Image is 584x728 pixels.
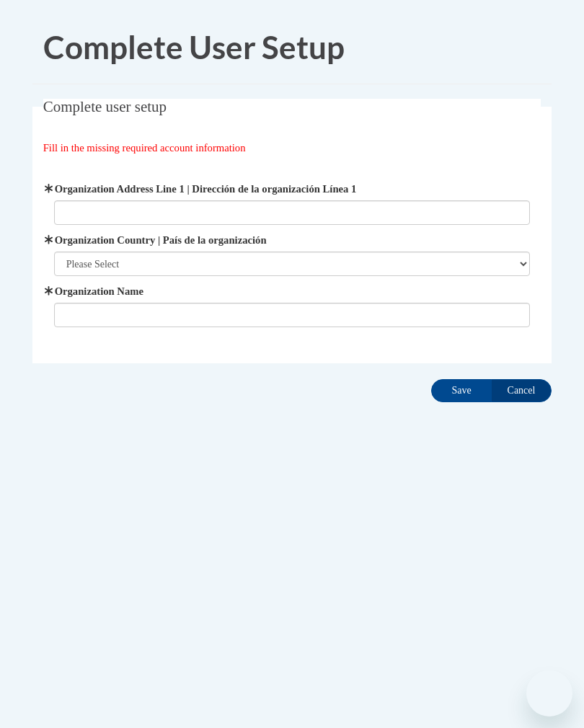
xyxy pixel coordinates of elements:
[43,28,345,66] span: Complete User Setup
[431,379,492,402] input: Save
[54,200,531,225] input: Metadata input
[54,303,531,327] input: Metadata input
[54,181,531,197] label: Organization Address Line 1 | Dirección de la organización Línea 1
[526,670,572,716] iframe: Button to launch messaging window
[54,283,531,299] label: Organization Name
[43,98,167,115] span: Complete user setup
[43,142,246,154] span: Fill in the missing required account information
[54,232,531,248] label: Organization Country | País de la organización
[491,379,552,402] input: Cancel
